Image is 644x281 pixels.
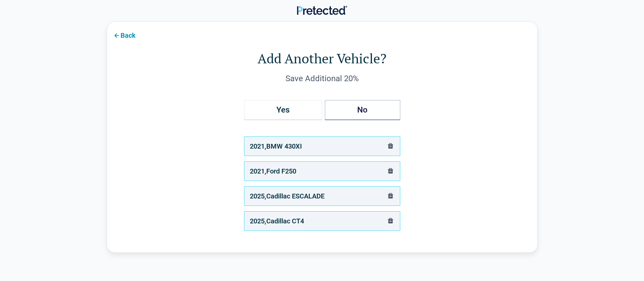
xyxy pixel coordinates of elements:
[244,100,400,120] div: Add Another Vehicles?
[386,192,395,201] button: delete
[244,100,322,120] button: Yes
[325,100,400,120] button: No
[134,49,510,68] h1: Add Another Vehicle?
[250,216,304,226] div: 2025 , Cadillac CT4
[386,217,395,226] button: delete
[386,167,395,176] button: delete
[250,191,325,201] div: 2025 , Cadillac ESCALADE
[107,27,141,42] button: Back
[134,73,510,84] div: Save Additional 20%
[250,166,296,177] div: 2021 , Ford F250
[250,141,302,152] div: 2021 , BMW 430XI
[386,142,395,151] button: delete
